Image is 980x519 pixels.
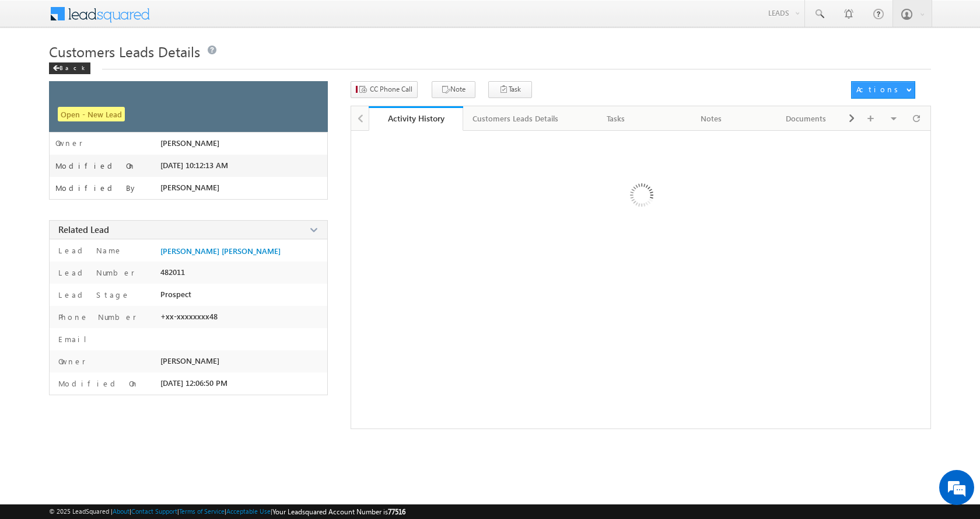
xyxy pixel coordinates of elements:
[759,106,854,131] a: Documents
[463,106,569,131] a: Customers Leads Details
[49,62,90,74] div: Back
[160,312,218,321] span: +xx-xxxxxxxx48
[370,84,412,95] span: CC Phone Call
[55,356,86,367] label: Owner
[160,378,228,388] span: [DATE] 12:06:50 PM
[569,106,664,131] a: Tasks
[179,507,225,515] a: Terms of Service
[580,137,701,257] img: Loading ...
[578,112,653,126] div: Tasks
[55,245,123,256] label: Lead Name
[160,290,191,299] span: Prospect
[55,183,138,193] label: Modified By
[160,161,228,170] span: [DATE] 10:12:13 AM
[58,107,125,121] span: Open - New Lead
[49,42,200,61] span: Customers Leads Details
[160,183,219,192] span: [PERSON_NAME]
[55,334,96,344] label: Email
[160,356,219,365] span: [PERSON_NAME]
[160,246,281,256] a: [PERSON_NAME] [PERSON_NAME]
[432,81,475,98] button: Note
[272,507,405,516] span: Your Leadsquared Account Number is
[768,112,843,126] div: Documents
[58,224,109,235] span: Related Lead
[55,312,136,322] label: Phone Number
[473,112,558,126] div: Customers Leads Details
[351,81,418,98] button: CC Phone Call
[673,112,748,126] div: Notes
[113,507,129,515] a: About
[55,290,130,300] label: Lead Stage
[55,378,139,389] label: Modified On
[369,106,464,131] a: Activity History
[55,267,135,278] label: Lead Number
[856,84,902,95] div: Actions
[160,267,185,277] span: 482011
[55,161,136,170] label: Modified On
[488,81,532,98] button: Task
[664,106,759,131] a: Notes
[851,81,915,99] button: Actions
[160,138,219,148] span: [PERSON_NAME]
[55,138,83,148] label: Owner
[49,506,405,517] span: © 2025 LeadSquared | | | | |
[226,507,271,515] a: Acceptable Use
[388,507,405,516] span: 77516
[131,507,177,515] a: Contact Support
[377,113,455,124] div: Activity History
